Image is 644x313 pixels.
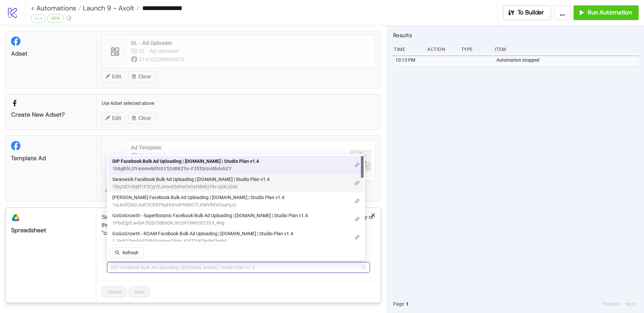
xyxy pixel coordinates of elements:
button: ... [554,5,571,20]
a: Launch 9 - Axolt [81,5,139,11]
div: v1.4 [31,14,46,23]
button: Save [129,287,150,297]
span: Refresh [122,250,139,255]
span: DIP Facebook Bulk Ad Uploading | [DOMAIN_NAME] | Studio Plan v1.4 [112,158,259,165]
div: Time [393,43,422,56]
span: close [371,213,376,217]
button: Run Automation [574,5,639,20]
span: GoGoGrowth - SuperBotanic Facebook Bulk Ad Uploading | [DOMAIN_NAME] | Studio Plan v1.4 [112,212,308,219]
div: 10:13 PM [395,54,424,66]
div: Item [494,43,639,56]
div: Spreadsheet [11,227,91,234]
a: link [355,197,360,205]
span: 1PbxEjpE-avbA-5QDr58B60KJinS3FHiWs3ECOUI_49g [112,219,308,227]
span: link [355,235,360,240]
div: NEW [47,14,64,23]
span: [PERSON_NAME] Facebook Bulk Ad Uploading | [DOMAIN_NAME] | Studio Plan v1.4 [112,194,284,201]
span: Run Automation [588,9,632,16]
button: Next [624,300,637,308]
div: FELLOS HL Facebook Bulk Ad Uploading | Kitchn.io | Studio Plan v1.4 [108,192,364,210]
button: Previous [600,300,622,308]
button: 1 [404,300,411,308]
h2: Results [393,31,639,40]
a: link [355,234,360,241]
a: link [355,161,360,169]
p: Select the spreadsheet, where your ads have been prepared. If your sheet doesn't work anymore, cr... [102,213,375,237]
span: 1BqZdOVBjBf1F5CgYEJmw85d9wfHOyH8WU79v-qGKJGM [112,183,270,190]
span: To Builder [518,9,544,16]
div: Type [461,43,489,56]
span: 1sLkAfQNzLbaF0CEKP6qHUm4P66BOTLKMV88VDuaHjJo [112,201,284,208]
button: Cancel [102,287,126,297]
a: < Automations [31,5,81,11]
div: Action [427,43,455,56]
button: To Builder [503,5,551,20]
span: DIP Facebook Bulk Ad Uploading | Kitchn.io | Studio Plan v1.4 [111,262,366,272]
span: 1_DoB1DqHVrPTdhiXcqzwyCBHuJQ5TDIXDkr8id2qtk4 [112,237,293,245]
span: Swanwick Facebook Bulk Ad Uploading | [DOMAIN_NAME] | Studio Plan v1.4 [112,176,270,183]
span: Launch 9 - Axolt [81,4,134,12]
div: DIP Facebook Bulk Ad Uploading | Kitchn.io | Studio Plan v1.4 [108,156,364,174]
a: link [355,215,360,223]
div: Automation stopped [496,54,640,66]
a: link [355,179,360,187]
span: GoGoGrowth - ROAM Facebook Bulk Ad Uploading | [DOMAIN_NAME] | Studio Plan v1.4 [112,230,293,237]
span: Page [393,300,404,308]
span: link [355,181,360,185]
div: Swanwick Facebook Bulk Ad Uploading | Kitchn.io | Studio Plan v1.4 [108,174,364,192]
span: link [355,199,360,203]
div: GoGoGrowth - ROAM Facebook Bulk Ad Uploading | Kitchn.io | Studio Plan v1.4 [108,228,364,246]
span: link [355,163,360,167]
div: GoGoGrowth - SuperBotanic Facebook Bulk Ad Uploading | Kitchn.io | Studio Plan v1.4 [108,210,364,228]
span: 1h8gB5LOYam4w8d5ULY524BKZ5n-FZEfQrzci0hAchZY [112,165,259,172]
span: link [355,217,360,222]
button: Refresh [110,247,144,258]
span: search [115,250,120,255]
